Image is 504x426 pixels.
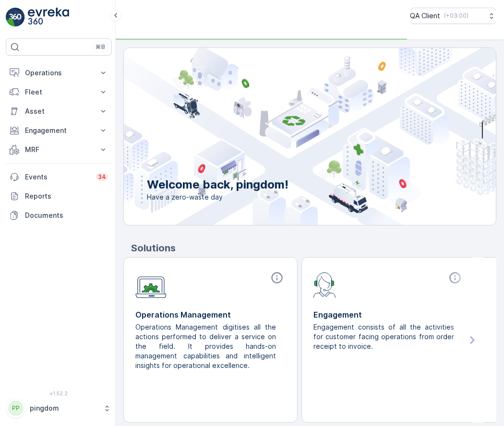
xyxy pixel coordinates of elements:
img: module-icon [135,271,167,298]
p: Operations Management digitises all the actions performed to deliver a service on the field. It p... [135,322,278,370]
button: PPpingdom [6,398,112,418]
div: PP [8,401,24,416]
p: ⌘B [96,43,105,51]
button: MRF [6,140,112,159]
img: module-icon [313,271,336,298]
p: Engagement consists of all the activities for customer facing operations from order receipt to in... [313,322,456,351]
img: logo [6,8,25,27]
span: Have a zero-waste day [147,192,288,202]
p: pingdom [30,403,98,413]
a: Documents [6,206,112,225]
p: 34 [98,173,106,181]
p: Welcome back, pingdom! [147,177,288,192]
button: Engagement [6,121,112,140]
p: Engagement [25,126,93,135]
p: Fleet [25,87,93,97]
p: Solutions [131,241,496,255]
button: QA Client(+03:00) [410,8,496,24]
p: MRF [25,145,93,154]
p: Events [25,172,90,182]
button: Fleet [6,83,112,102]
button: Operations [6,63,112,83]
img: logo_light-DOdMpM7g.png [28,8,69,27]
p: Documents [25,211,108,220]
a: Reports [6,187,112,206]
img: city illustration [81,48,496,225]
p: ( +03:00 ) [444,12,468,20]
span: v 1.52.2 [6,390,112,396]
p: Operations Management [135,309,286,320]
a: Events34 [6,167,112,187]
p: Operations [25,68,93,78]
p: QA Client [410,11,440,21]
p: Reports [25,191,108,201]
p: Engagement [313,309,464,320]
button: Asset [6,102,112,121]
p: Asset [25,106,93,116]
